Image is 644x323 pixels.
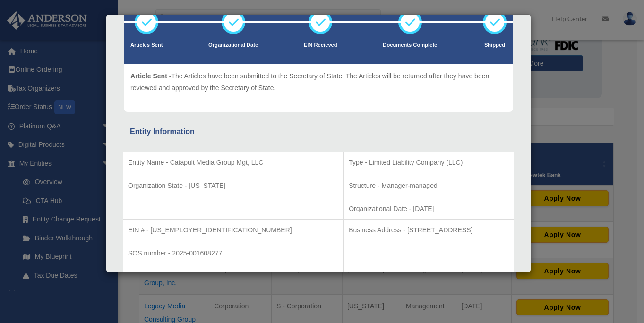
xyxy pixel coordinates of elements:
[128,247,339,259] p: SOS number - 2025-001608277
[128,269,339,281] p: RA Name - [PERSON_NAME] Registered Agents
[349,269,509,281] p: RA Address - [STREET_ADDRESS]
[128,180,339,192] p: Organization State - [US_STATE]
[349,180,509,192] p: Structure - Manager-managed
[208,41,258,50] p: Organizational Date
[130,41,163,50] p: Articles Sent
[304,41,337,50] p: EIN Recieved
[130,125,507,138] div: Entity Information
[128,157,339,169] p: Entity Name - Catapult Media Group Mgt, LLC
[130,72,171,80] span: Article Sent -
[349,157,509,169] p: Type - Limited Liability Company (LLC)
[349,203,509,215] p: Organizational Date - [DATE]
[128,224,339,236] p: EIN # - [US_EMPLOYER_IDENTIFICATION_NUMBER]
[483,41,507,50] p: Shipped
[383,41,437,50] p: Documents Complete
[130,70,507,93] p: The Articles have been submitted to the Secretary of State. The Articles will be returned after t...
[349,224,509,236] p: Business Address - [STREET_ADDRESS]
